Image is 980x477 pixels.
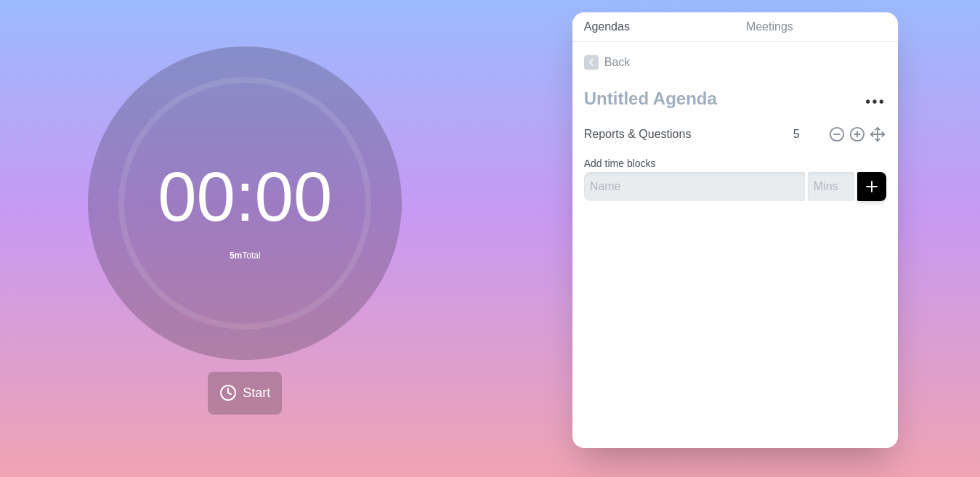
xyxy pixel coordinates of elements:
button: More [860,87,889,116]
span: Start [243,383,270,403]
a: Meetings [734,12,898,42]
input: Mins [787,120,822,149]
a: Agendas [572,12,734,42]
input: Mins [808,172,854,201]
label: Add time blocks [584,158,656,169]
input: Name [584,172,805,201]
button: Start [208,372,282,415]
a: Back [572,42,898,83]
input: Name [578,120,785,149]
